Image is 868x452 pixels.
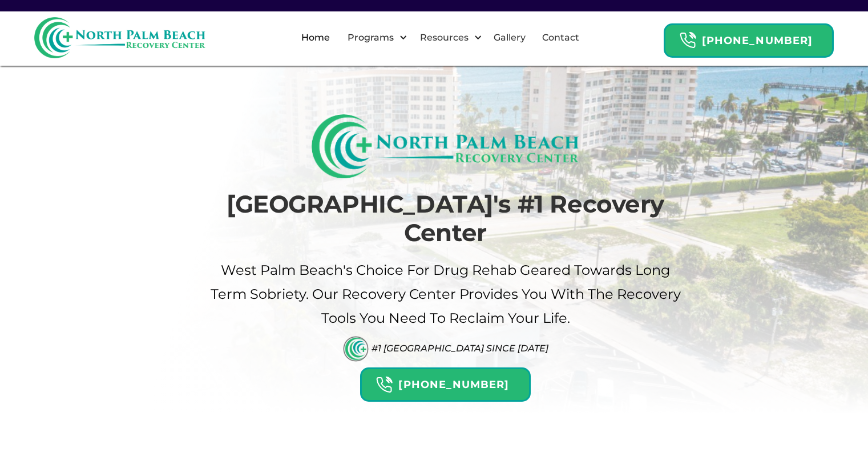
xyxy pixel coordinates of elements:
[209,258,683,330] p: West palm beach's Choice For drug Rehab Geared Towards Long term sobriety. Our Recovery Center pr...
[360,362,530,402] a: Header Calendar Icons[PHONE_NUMBER]
[372,343,548,354] div: #1 [GEOGRAPHIC_DATA] Since [DATE]
[398,378,509,391] strong: [PHONE_NUMBER]
[702,34,813,47] strong: [PHONE_NUMBER]
[417,31,471,45] div: Resources
[294,19,337,56] a: Home
[535,19,586,56] a: Contact
[345,31,397,45] div: Programs
[312,114,579,178] img: North Palm Beach Recovery Logo (Rectangle)
[679,31,696,49] img: Header Calendar Icons
[376,376,393,394] img: Header Calendar Icons
[664,18,834,58] a: Header Calendar Icons[PHONE_NUMBER]
[209,190,683,247] h1: [GEOGRAPHIC_DATA]'s #1 Recovery Center
[487,19,532,56] a: Gallery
